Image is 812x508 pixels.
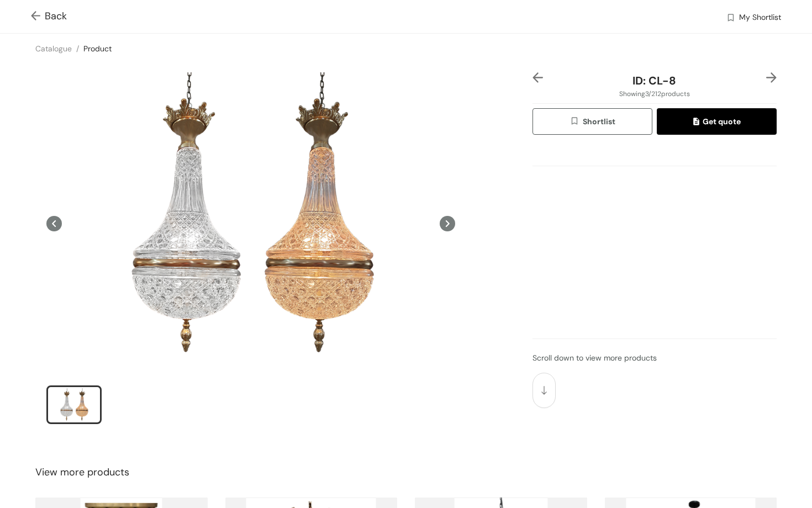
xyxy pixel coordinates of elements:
[570,115,615,128] span: Shortlist
[693,118,703,128] img: quote
[532,353,657,363] span: Scroll down to view more products
[619,89,690,99] span: Showing 3 / 212 products
[766,72,777,83] img: right
[31,9,67,24] span: Back
[693,115,741,128] span: Get quote
[35,44,72,54] a: Catalogue
[532,108,652,135] button: wishlistShortlist
[657,108,777,135] button: quoteGet quote
[76,44,79,54] span: /
[726,13,736,24] img: wishlist
[532,72,543,83] img: left
[46,385,102,424] li: slide item 1
[31,11,45,23] img: Go back
[570,116,583,128] img: wishlist
[541,386,547,395] img: scroll down
[632,73,676,88] span: ID: CL-8
[83,44,112,54] a: Product
[35,465,129,480] span: View more products
[739,12,781,25] span: My Shortlist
